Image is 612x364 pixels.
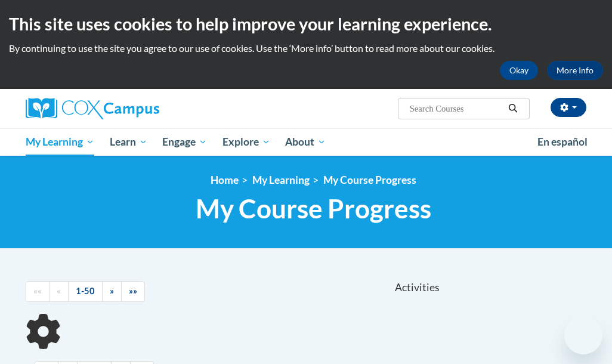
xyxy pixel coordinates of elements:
[547,61,603,80] a: More Info
[162,135,207,149] span: Engage
[323,174,416,186] a: My Course Progress
[564,316,602,354] iframe: Button to launch messaging window
[285,135,326,149] span: About
[9,42,603,55] p: By continuing to use the site you agree to our use of cookies. Use the ‘More info’ button to read...
[537,135,588,148] span: En español
[26,98,159,119] img: Cox Campus
[278,128,334,156] a: About
[504,101,522,116] button: Search
[110,286,114,296] span: »
[154,128,215,156] a: Engage
[110,135,147,149] span: Learn
[18,128,102,156] a: My Learning
[211,174,239,186] a: Home
[68,281,103,302] a: 1-50
[215,128,278,156] a: Explore
[26,98,200,119] a: Cox Campus
[26,135,94,149] span: My Learning
[57,286,61,296] span: «
[222,135,270,149] span: Explore
[17,128,595,156] div: Main menu
[33,286,42,296] span: ««
[102,128,155,156] a: Learn
[530,129,595,155] a: En español
[252,174,310,186] a: My Learning
[26,281,50,302] a: Begining
[129,286,137,296] span: »»
[409,101,504,116] input: Search Courses
[196,193,431,224] span: My Course Progress
[49,281,69,302] a: Previous
[9,12,603,36] h2: This site uses cookies to help improve your learning experience.
[500,61,538,80] button: Okay
[395,281,440,294] span: Activities
[102,281,122,302] a: Next
[121,281,145,302] a: End
[551,98,586,117] button: Account Settings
